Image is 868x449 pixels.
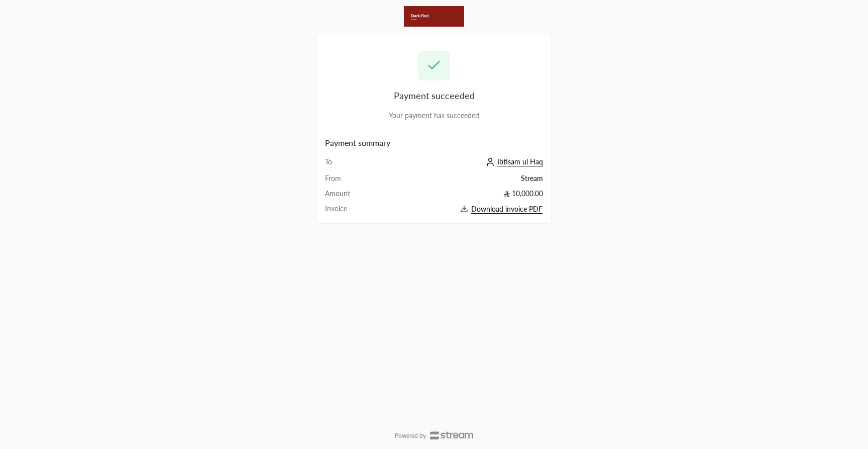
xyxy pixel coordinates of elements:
[325,189,374,204] td: Amount
[325,204,374,215] td: Invoice
[497,157,543,166] span: Ibtisam ul Haq
[471,205,542,214] span: Download invoice PDF
[325,88,543,103] div: Payment succeeded
[395,432,426,440] p: Powered by
[325,111,543,121] div: Your payment has succeeded
[374,173,543,189] td: Stream
[374,189,543,204] td: 10,000.00
[404,6,464,27] img: Company Logo
[325,157,374,173] td: To
[483,157,543,166] a: Ibtisam ul Haq
[325,137,543,149] h2: Payment summary
[374,204,543,215] button: Download invoice PDF
[325,173,374,189] td: From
